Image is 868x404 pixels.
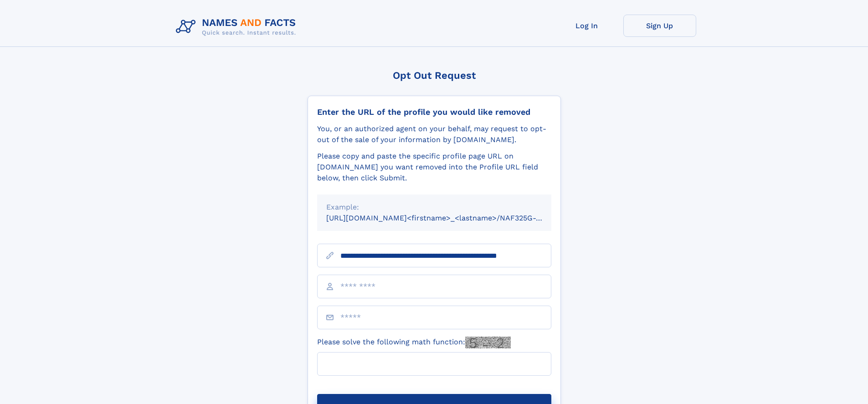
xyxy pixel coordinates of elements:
a: Sign Up [623,15,696,37]
label: Please solve the following math function: [317,337,511,348]
div: Please copy and paste the specific profile page URL on [DOMAIN_NAME] you want removed into the Pr... [317,151,551,184]
div: Example: [326,202,542,213]
div: Opt Out Request [308,70,561,81]
a: Log In [550,15,623,37]
img: Logo Names and Facts [172,15,303,39]
div: Enter the URL of the profile you would like removed [317,107,551,117]
div: You, or an authorized agent on your behalf, may request to opt-out of the sale of your informatio... [317,123,551,145]
small: [URL][DOMAIN_NAME]<firstname>_<lastname>/NAF325G-xxxxxxxx [326,214,569,222]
